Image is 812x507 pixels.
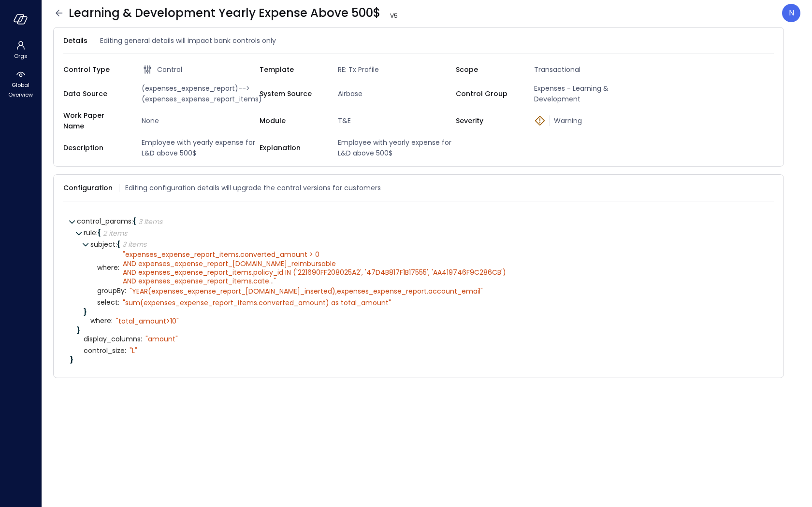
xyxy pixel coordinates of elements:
span: Employee with yearly expense for L&D above 500$ [334,137,456,158]
div: " YEAR(expenses_expense_report_[DOMAIN_NAME]_inserted),expenses_expense_report.account_email" [130,287,483,296]
span: : [131,216,133,226]
span: : [118,297,119,307]
span: Details [63,35,87,46]
div: " " [123,250,506,285]
span: : [125,286,126,296]
span: control_params [77,216,133,226]
span: Scope [456,64,519,75]
div: " L" [130,346,137,355]
span: Global Overview [6,80,35,99]
span: { [98,228,101,238]
div: } [70,356,767,363]
div: " total_amount>10" [116,317,179,325]
span: Editing configuration details will upgrade the control versions for customers [125,183,381,193]
span: Editing general details will impact bank controls only [100,35,276,46]
span: V 5 [386,11,402,21]
span: Data Source [63,88,126,99]
span: Severity [456,115,519,126]
span: System Source [260,88,322,99]
div: Global Overview [2,68,39,100]
span: Module [260,115,322,126]
span: Control Group [456,88,519,99]
div: Noy Vadai [782,4,800,22]
span: Learning & Development Yearly Expense Above 500$ [69,5,402,21]
span: : [125,346,126,355]
div: 3 items [138,218,162,225]
span: Description [63,142,126,153]
span: Orgs [14,51,28,61]
span: : [111,316,113,325]
span: Airbase [334,88,456,99]
span: ... [269,276,274,286]
span: : [116,239,117,249]
span: : [96,228,98,238]
span: subject [90,239,117,249]
span: display_columns [84,336,142,343]
div: " amount" [145,335,178,343]
span: None [138,115,260,126]
span: Employee with yearly expense for L&D above 500$ [138,137,260,158]
div: } [84,309,767,315]
span: T&E [334,115,456,126]
span: : [141,334,142,344]
div: Control [142,64,260,75]
span: Transactional [530,64,652,75]
span: Explanation [260,142,322,153]
span: groupBy [97,287,126,295]
span: Template [260,64,322,75]
span: Configuration [63,183,113,193]
span: where [90,317,113,324]
p: N [789,7,794,19]
span: Expenses - Learning & Development [530,83,652,104]
span: { [117,239,120,249]
div: Orgs [2,39,39,62]
div: Warning [534,115,652,126]
span: (expenses_expense_report)-->(expenses_expense_report_items) [138,83,260,104]
span: Work Paper Name [63,110,126,131]
div: } [77,327,767,334]
div: 2 items [103,230,127,237]
span: expenses_expense_report_items.converted_amount > 0 AND expenses_expense_report_[DOMAIN_NAME]_reim... [123,250,506,286]
span: select [97,299,119,306]
span: where [97,264,119,271]
span: RE: Tx Profile [334,64,456,75]
span: { [133,216,136,226]
span: control_size [84,347,126,354]
span: Control Type [63,64,126,75]
span: : [118,263,119,272]
div: " sum(expenses_expense_report_items.converted_amount) as total_amount" [123,298,391,307]
div: 3 items [122,241,146,248]
span: rule [84,228,98,238]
